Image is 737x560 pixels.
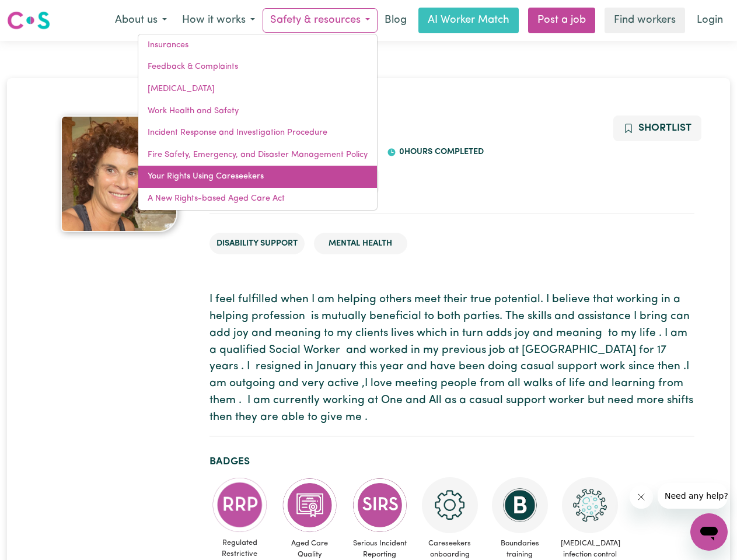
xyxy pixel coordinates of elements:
span: 0 hours completed [396,148,484,156]
button: Add to shortlist [613,116,701,141]
span: Shortlist [638,123,691,133]
a: Insurances [138,34,377,57]
a: A New Rights-based Aged Care Act [138,188,377,210]
span: Need any help? [7,8,71,17]
button: About us [107,8,174,33]
a: Find workers [605,8,685,33]
a: Incident Response and Investigation Procedure [138,122,377,144]
li: Mental Health [314,233,407,255]
a: Your Rights Using Careseekers [138,166,377,188]
h2: Badges [209,456,694,468]
img: Belinda [61,116,177,232]
iframe: Message from company [658,483,728,509]
iframe: Close message [630,485,653,509]
img: CS Academy: Aged Care Quality Standards & Code of Conduct course completed [282,477,338,533]
a: Post a job [528,8,595,33]
img: CS Academy: Regulated Restrictive Practices course completed [212,477,268,533]
a: Login [690,8,730,33]
img: Careseekers logo [7,10,50,31]
iframe: Button to launch messaging window [690,513,728,551]
a: Belinda's profile picture' [43,116,195,232]
p: I feel fulfilled when I am helping others meet their true potential. I believe that working in a ... [209,292,694,426]
li: Disability Support [209,233,305,255]
a: [MEDICAL_DATA] [138,78,377,100]
button: How it works [174,8,263,33]
button: Safety & resources [263,8,378,33]
img: CS Academy: Serious Incident Reporting Scheme course completed [352,477,408,533]
a: Blog [378,8,414,33]
img: CS Academy: Careseekers Onboarding course completed [422,477,478,533]
a: Careseekers logo [7,7,50,34]
img: CS Academy: COVID-19 Infection Control Training course completed [562,477,618,533]
a: Feedback & Complaints [138,56,377,78]
img: CS Academy: Boundaries in care and support work course completed [492,477,548,533]
a: Fire Safety, Emergency, and Disaster Management Policy [138,144,377,166]
a: Work Health and Safety [138,100,377,123]
div: Safety & resources [138,34,378,211]
a: AI Worker Match [418,8,519,33]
